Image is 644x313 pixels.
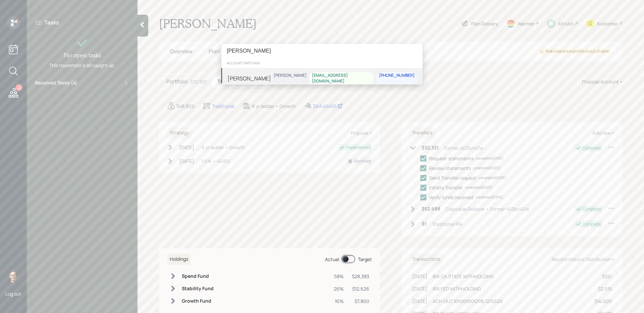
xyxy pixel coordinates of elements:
[221,58,423,68] div: account switcher
[221,44,423,58] input: Type a command or search…
[379,73,415,78] div: [PHONE_NUMBER]
[227,74,271,82] div: [PERSON_NAME]
[274,73,307,78] div: [PERSON_NAME]
[312,73,371,84] div: [EMAIL_ADDRESS][DOMAIN_NAME]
